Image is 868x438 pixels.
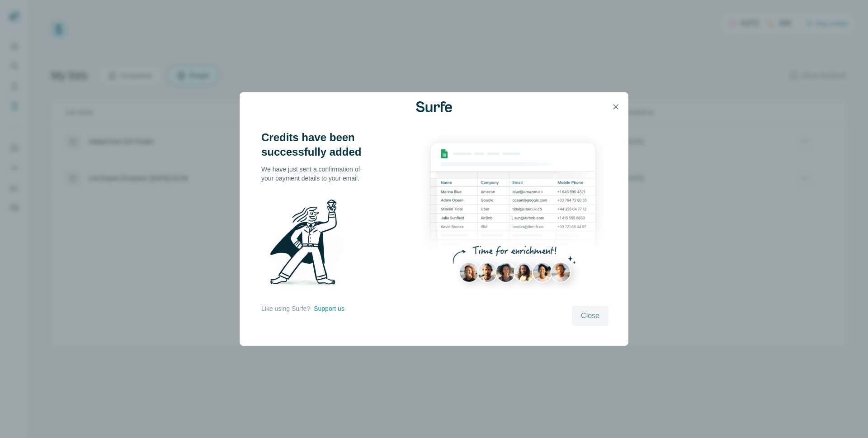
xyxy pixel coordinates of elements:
span: Close [581,310,599,321]
h3: Credits have been successfully added [261,130,370,159]
img: Enrichment Hub - Sheet Preview [418,130,609,300]
button: Support us [314,304,344,313]
button: Close [572,306,609,326]
img: Surfe Illustration - Man holding diamond [261,194,355,295]
p: Like using Surfe? [261,304,310,313]
p: We have just sent a confirmation of your payment details to your email. [261,165,370,183]
img: Surfe Logo [416,101,452,112]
